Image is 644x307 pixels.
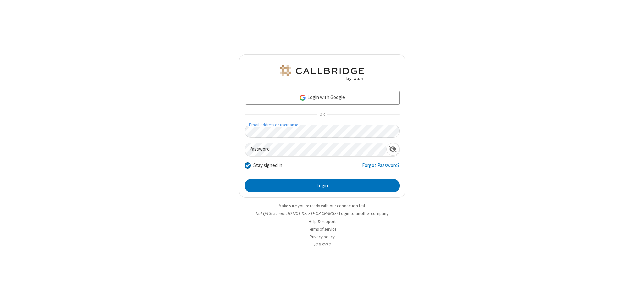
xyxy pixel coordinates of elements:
li: v2.6.350.2 [239,241,405,248]
button: Login to another company [339,210,388,217]
div: Show password [386,143,399,156]
input: Password [245,143,386,156]
li: Not QA Selenium DO NOT DELETE OR CHANGE? [239,210,405,217]
img: QA Selenium DO NOT DELETE OR CHANGE [278,65,366,81]
a: Login with Google [245,91,400,104]
a: Terms of service [308,226,336,232]
a: Privacy policy [310,234,335,240]
input: Email address or username [245,125,400,138]
button: Login [245,179,400,192]
label: Stay signed in [253,162,282,169]
a: Forgot Password? [362,162,400,174]
a: Help & support [309,219,336,224]
img: google-icon.png [299,94,306,101]
a: Make sure you're ready with our connection test [279,203,365,209]
span: OR [317,110,327,119]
